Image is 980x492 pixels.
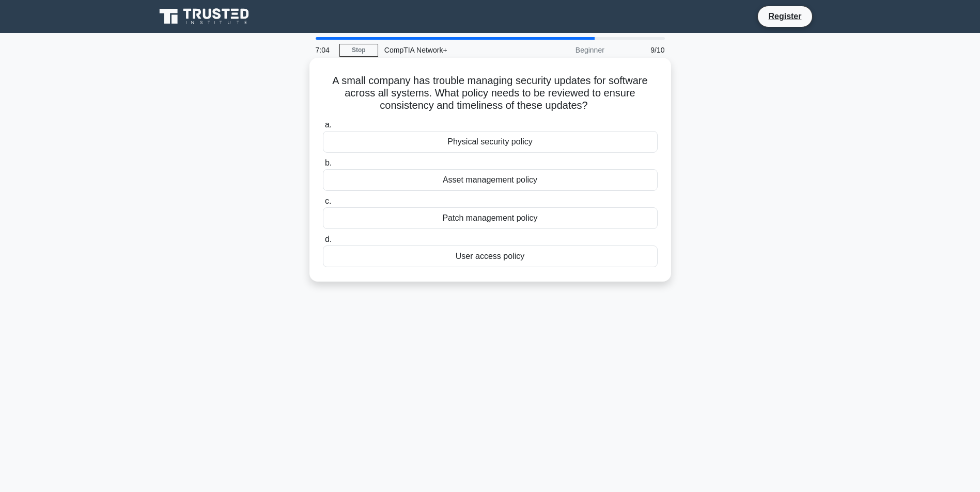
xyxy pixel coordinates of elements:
[611,40,671,60] div: 9/10
[339,44,378,57] a: Stop
[378,40,520,60] div: CompTIA Network+
[323,245,658,267] div: User access policy
[520,40,611,60] div: Beginner
[323,131,658,153] div: Physical security policy
[322,74,659,112] h5: A small company has trouble managing security updates for software across all systems. What polic...
[325,235,332,243] span: d.
[325,158,332,167] span: b.
[762,10,807,23] a: Register
[325,120,332,129] span: a.
[323,207,658,229] div: Patch management policy
[309,40,339,60] div: 7:04
[323,169,658,191] div: Asset management policy
[325,196,331,205] span: c.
